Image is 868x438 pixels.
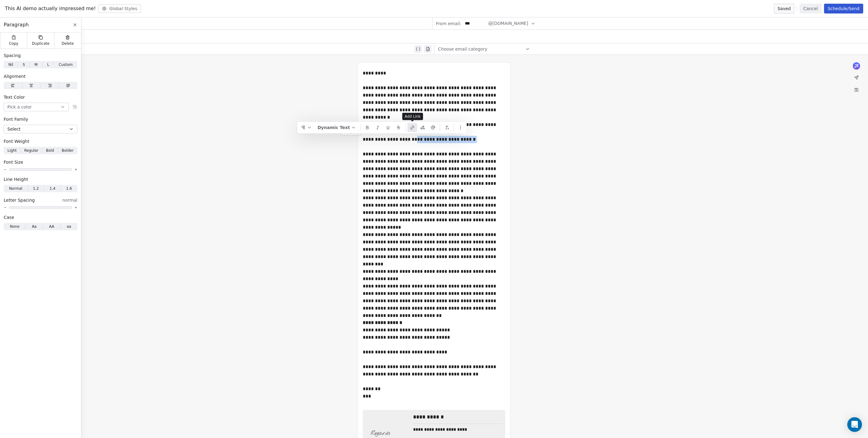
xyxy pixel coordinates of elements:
[32,41,49,46] span: Duplicate
[824,4,863,13] button: Schedule/Send
[46,148,54,153] span: Bold
[405,114,421,119] span: Add Link
[50,186,55,191] span: 1.4
[7,126,20,132] span: Select
[98,4,141,13] button: Global Styles
[59,62,73,67] span: Custom
[4,94,25,100] span: Text Color
[66,186,72,191] span: 1.6
[7,148,17,153] span: Light
[67,224,71,229] span: aa
[4,52,21,59] span: Spacing
[4,159,23,165] span: Font Size
[4,116,28,122] span: Font Family
[49,224,54,229] span: AA
[4,138,29,144] span: Font Weight
[35,62,38,67] span: M
[8,62,13,67] span: Nil
[9,41,18,46] span: Copy
[799,4,821,13] button: Cancel
[62,41,74,46] span: Delete
[5,5,96,12] span: This AI demo actually impressed me!
[438,46,487,52] span: Choose email category
[315,123,358,132] button: Dynamic Text
[23,62,25,67] span: S
[4,214,14,220] span: Case
[32,224,37,229] span: Aa
[4,73,26,79] span: Alignment
[24,148,38,153] span: Regular
[436,21,461,27] span: From email:
[33,186,39,191] span: 1.2
[9,186,22,191] span: Normal
[10,224,19,229] span: None
[488,20,528,27] span: @[DOMAIN_NAME]
[4,176,28,182] span: Line Height
[774,4,794,13] button: Saved
[4,21,29,29] span: Paragraph
[47,62,49,67] span: L
[62,148,74,153] span: Bolder
[847,417,862,432] div: Open Intercom Messenger
[62,197,77,203] span: normal
[4,197,35,203] span: Letter Spacing
[4,103,69,111] button: Pick a color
